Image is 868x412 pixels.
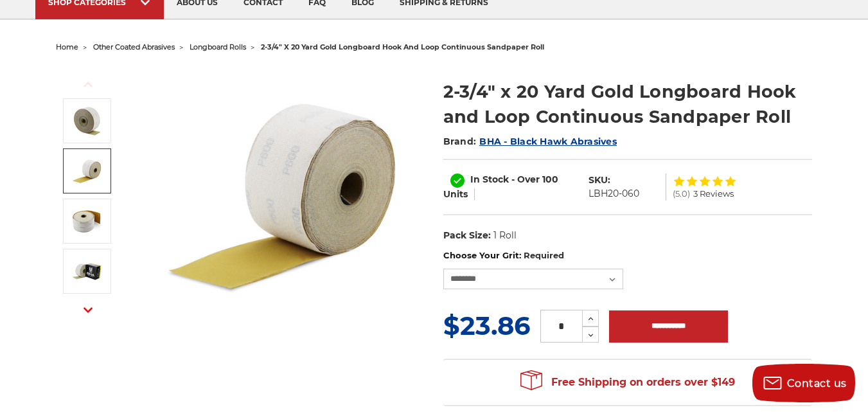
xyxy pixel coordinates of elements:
[71,155,103,187] img: Black Hawk Abrasives 600 grit gold sandpaper, 2 3/4" by 20 yards, with hook and loop backing exte...
[470,174,509,185] span: In Stock
[524,250,564,260] small: Required
[693,190,734,198] span: 3 Reviews
[443,310,530,341] span: $23.86
[589,187,639,201] dd: LBH20-060
[71,255,103,287] img: BHA 180 grit sandpaper roll with hook and loop for easy attachment and effective material removal.
[443,229,491,242] dt: Pack Size:
[71,205,103,237] img: BHA 600 grit sandpaper roll with hook and loop, ideal for achieving a super smooth surface finish.
[542,174,558,185] span: 100
[443,136,477,147] span: Brand:
[261,42,544,51] span: 2-3/4" x 20 yard gold longboard hook and loop continuous sandpaper roll
[56,42,78,51] a: home
[443,79,812,129] h1: 2-3/4" x 20 Yard Gold Longboard Hook and Loop Continuous Sandpaper Roll
[673,190,690,198] span: (5.0)
[190,42,246,51] a: longboard rolls
[493,229,517,242] dd: 1 Roll
[752,364,855,402] button: Contact us
[443,249,812,262] label: Choose Your Grit:
[443,188,468,200] span: Units
[511,174,540,185] span: - Over
[73,296,103,324] button: Next
[153,66,410,323] img: Empire Abrasives 80 grit coarse gold sandpaper roll, 2 3/4" by 20 yards, unrolled end for quick i...
[71,105,103,137] img: Empire Abrasives 80 grit coarse gold sandpaper roll, 2 3/4" by 20 yards, unrolled end for quick i...
[589,174,610,187] dt: SKU:
[787,377,847,390] span: Contact us
[520,370,735,395] span: Free Shipping on orders over $149
[93,42,175,51] a: other coated abrasives
[73,71,103,98] button: Previous
[479,136,617,147] a: BHA - Black Hawk Abrasives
